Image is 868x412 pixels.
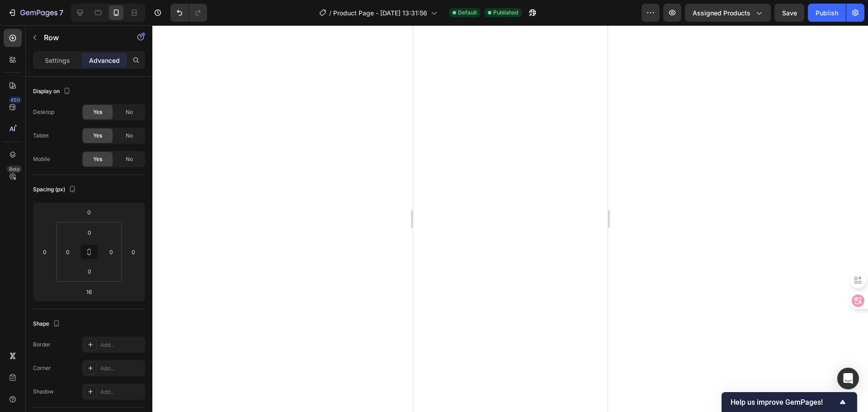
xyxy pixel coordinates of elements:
[100,341,143,349] div: Add...
[61,245,75,259] input: 0px
[59,7,63,18] p: 7
[837,368,859,389] div: Open Intercom Messenger
[126,108,133,116] span: No
[80,265,99,278] input: 0px
[9,96,22,104] div: 450
[93,132,102,140] span: Yes
[731,397,848,407] button: Show survey - Help us improve GemPages!
[33,85,72,98] div: Display on
[89,56,120,65] p: Advanced
[127,245,140,259] input: 0
[816,8,838,18] div: Publish
[100,365,143,373] div: Add...
[33,132,49,140] div: Tablet
[329,8,331,18] span: /
[4,4,67,22] button: 7
[93,155,102,163] span: Yes
[93,108,102,116] span: Yes
[45,56,70,65] p: Settings
[413,25,608,412] iframe: Design area
[774,4,804,22] button: Save
[33,155,50,163] div: Mobile
[126,132,133,140] span: No
[104,245,118,259] input: 0px
[458,9,477,17] span: Default
[685,4,771,22] button: Assigned Products
[33,108,54,116] div: Desktop
[731,398,837,407] span: Help us improve GemPages!
[44,32,121,43] p: Row
[33,364,51,372] div: Corner
[808,4,846,22] button: Publish
[333,8,427,18] span: Product Page - [DATE] 13:31:56
[38,245,52,259] input: 0
[100,388,143,396] div: Add...
[33,388,54,396] div: Shadow
[126,155,133,163] span: No
[33,318,62,330] div: Shape
[80,226,99,239] input: 0px
[493,9,518,17] span: Published
[80,285,98,298] input: 16
[170,4,207,22] div: Undo/Redo
[7,166,22,173] div: Beta
[33,341,51,349] div: Border
[80,205,98,219] input: 0
[693,8,750,18] span: Assigned Products
[782,9,797,17] span: Save
[33,184,78,196] div: Spacing (px)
